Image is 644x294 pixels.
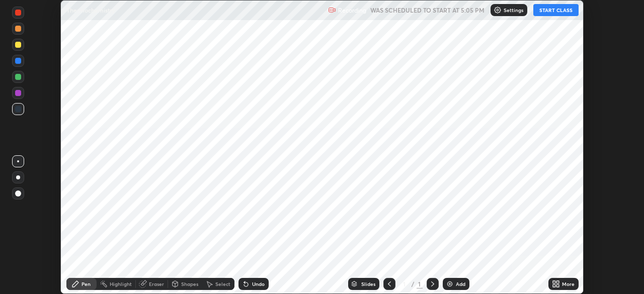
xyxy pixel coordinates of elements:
div: Slides [361,281,375,286]
div: Undo [252,281,265,286]
p: Recording [338,7,366,14]
p: Settings [504,8,523,13]
div: / [412,281,415,287]
p: Thermochemistry [66,6,115,14]
img: add-slide-button [446,280,454,288]
button: START CLASS [533,4,579,16]
div: Shapes [181,281,198,286]
div: 1 [417,279,423,288]
h5: WAS SCHEDULED TO START AT 5:05 PM [370,6,485,15]
div: Add [456,281,465,286]
div: More [562,281,575,286]
div: Eraser [149,281,164,286]
div: Pen [82,281,91,286]
img: recording.375f2c34.svg [328,6,336,14]
div: Highlight [110,281,132,286]
div: Select [215,281,230,286]
img: class-settings-icons [494,6,502,14]
div: 1 [399,281,410,287]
